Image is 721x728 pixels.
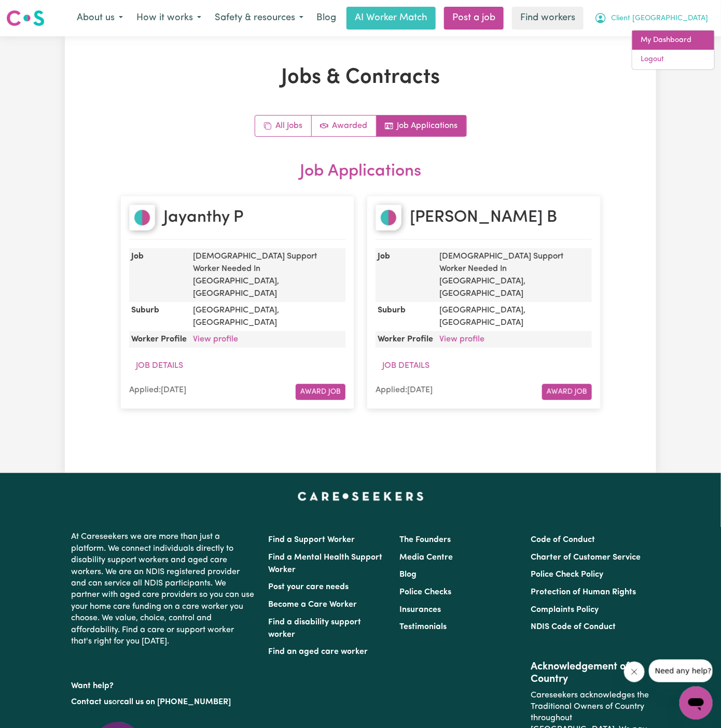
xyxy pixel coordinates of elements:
[296,384,345,400] button: Award Job
[129,331,189,348] dt: Worker Profile
[399,570,417,579] a: Blog
[531,570,604,579] a: Police Check Policy
[298,492,424,500] a: Careseekers home page
[268,536,355,544] a: Find a Support Worker
[588,7,715,29] button: My Account
[542,384,592,400] button: Award Job
[71,692,256,712] p: or
[512,7,584,30] a: Find workers
[531,553,641,562] a: Charter of Customer Service
[70,7,130,29] button: About us
[410,208,557,227] h2: [PERSON_NAME] B
[71,676,256,692] p: Want help?
[632,50,714,69] a: Logout
[377,116,466,136] a: Job applications
[376,386,433,394] span: Applied: [DATE]
[376,302,435,331] dt: Suburb
[6,9,45,27] img: Careseekers logo
[376,331,435,348] dt: Worker Profile
[531,536,595,544] a: Code of Conduct
[435,248,592,302] dd: [DEMOGRAPHIC_DATA] Support Worker Needed In [GEOGRAPHIC_DATA], [GEOGRAPHIC_DATA]
[376,205,401,231] img: Julia
[268,618,361,639] a: Find a disability support worker
[130,7,208,29] button: How it works
[531,661,650,686] h2: Acknowledgement of Country
[376,248,435,302] dt: Job
[193,335,238,344] a: View profile
[399,588,451,596] a: Police Checks
[632,30,715,70] div: My Account
[312,116,377,136] a: Active jobs
[268,583,349,591] a: Post your care needs
[120,698,231,706] a: call us on [PHONE_NUMBER]
[129,248,189,302] dt: Job
[120,65,601,90] h1: Jobs & Contracts
[268,553,382,574] a: Find a Mental Health Support Worker
[129,356,190,376] button: Job Details
[399,536,451,544] a: The Founders
[310,7,342,30] a: Blog
[399,553,453,562] a: Media Centre
[208,7,310,29] button: Safety & resources
[129,386,186,394] span: Applied: [DATE]
[129,205,155,231] img: Jayanthy
[189,302,345,331] dd: [GEOGRAPHIC_DATA] , [GEOGRAPHIC_DATA]
[399,606,441,614] a: Insurances
[6,6,45,30] a: Careseekers logo
[680,687,713,720] iframe: Button to launch messaging window
[444,7,504,30] a: Post a job
[268,648,368,656] a: Find an aged care worker
[531,606,599,614] a: Complaints Policy
[624,662,645,682] iframe: Close message
[163,208,243,227] h2: Jayanthy P
[439,335,484,344] a: View profile
[71,527,256,651] p: At Careseekers we are more than just a platform. We connect individuals directly to disability su...
[189,248,345,302] dd: [DEMOGRAPHIC_DATA] Support Worker Needed In [GEOGRAPHIC_DATA], [GEOGRAPHIC_DATA]
[129,302,189,331] dt: Suburb
[346,7,436,30] a: AI Worker Match
[255,116,312,136] a: All jobs
[531,623,616,631] a: NDIS Code of Conduct
[649,660,713,682] iframe: Message from company
[399,623,447,631] a: Testimonials
[435,302,592,331] dd: [GEOGRAPHIC_DATA] , [GEOGRAPHIC_DATA]
[376,356,436,376] button: Job Details
[268,601,357,609] a: Become a Care Worker
[120,162,601,181] h2: Job Applications
[71,698,112,706] a: Contact us
[632,31,714,50] a: My Dashboard
[611,13,708,24] span: Client [GEOGRAPHIC_DATA]
[531,588,636,596] a: Protection of Human Rights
